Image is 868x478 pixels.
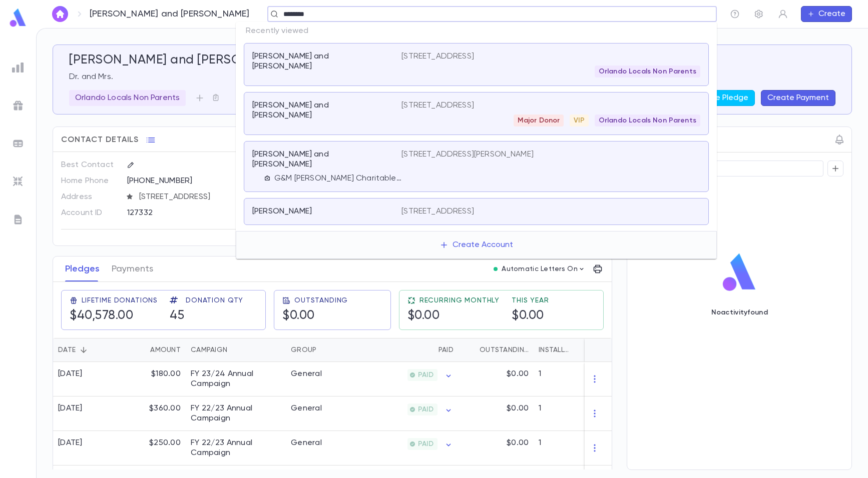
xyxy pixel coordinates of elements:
div: General [291,403,322,413]
p: [PERSON_NAME] [252,206,312,216]
span: PAID [414,405,438,413]
p: Best Contact [61,157,119,173]
img: logo [8,8,28,27]
p: Dr. and Mrs. [69,72,835,82]
div: Outstanding [459,338,534,362]
p: [PERSON_NAME] and [PERSON_NAME] [252,149,389,169]
p: $0.00 [507,403,529,413]
div: 1 [534,362,594,396]
p: [STREET_ADDRESS] [401,100,474,110]
span: [STREET_ADDRESS] [135,192,319,202]
div: [PHONE_NUMBER] [127,173,319,188]
img: campaigns_grey.99e729a5f7ee94e3726e6486bddda8f1.svg [12,99,24,111]
button: Create Account [431,235,521,254]
div: Installments [539,338,573,362]
div: Orlando Locals Non Parents [69,90,186,106]
div: 1 [534,396,594,431]
span: Orlando Locals Non Parents [595,116,700,124]
span: Contact Details [61,135,139,145]
p: No activity found [711,308,768,316]
div: Amount [150,338,181,362]
div: $180.00 [121,362,186,396]
button: Sort [464,342,480,358]
div: Outstanding [480,338,529,362]
button: Create Payment [761,90,835,106]
p: $0.00 [507,438,529,448]
img: letters_grey.7941b92b52307dd3b8a917253454ce1c.svg [12,213,24,225]
div: General [291,369,322,379]
button: Sort [76,342,92,358]
div: Installments [534,338,594,362]
div: Campaign [191,338,227,362]
button: Automatic Letters On [490,262,590,276]
h5: $0.00 [512,308,549,323]
div: Amount [121,338,186,362]
h5: $40,578.00 [70,308,158,323]
p: $0.00 [507,369,529,379]
span: Outstanding [294,296,348,304]
p: Automatic Letters On [502,265,578,273]
div: Campaign [186,338,286,362]
p: [PERSON_NAME] and [PERSON_NAME] [90,8,250,19]
div: FY 23/24 Annual Campaign [191,369,281,389]
span: Donation Qty [186,296,243,304]
button: Sort [422,342,439,358]
p: [STREET_ADDRESS] [401,51,474,61]
p: [PERSON_NAME] and [PERSON_NAME] [252,100,389,120]
h5: $0.00 [407,308,500,323]
p: G&M [PERSON_NAME] Charitable Foundation [274,173,401,183]
div: 127332 [127,205,277,220]
h5: [PERSON_NAME] and [PERSON_NAME] [69,53,295,68]
h5: 45 [170,308,243,323]
p: Home Phone [61,173,119,189]
span: Lifetime Donations [82,296,158,304]
p: Orlando Locals Non Parents [75,93,180,103]
p: Address [61,189,119,205]
div: Paid [439,338,454,362]
img: reports_grey.c525e4749d1bce6a11f5fe2a8de1b229.svg [12,61,24,73]
h5: $0.00 [282,308,348,323]
button: Sort [573,342,589,358]
span: This Year [512,296,549,304]
div: General [291,438,322,448]
p: Account ID [61,205,119,221]
img: logo [719,252,760,292]
img: home_white.a664292cf8c1dea59945f0da9f25487c.svg [54,10,66,18]
span: VIP [570,116,588,124]
div: 1 [534,431,594,465]
button: Create Pledge [687,90,755,106]
div: $250.00 [121,431,186,465]
p: [STREET_ADDRESS][PERSON_NAME] [401,149,534,159]
p: Recently viewed [236,22,717,40]
span: PAID [414,440,438,448]
button: Sort [134,342,150,358]
span: Recurring Monthly [419,296,500,304]
button: Payments [112,256,153,281]
div: Paid [361,338,459,362]
span: Orlando Locals Non Parents [595,67,700,75]
div: Group [286,338,361,362]
button: Create [801,6,852,22]
img: imports_grey.530a8a0e642e233f2baf0ef88e8c9fcb.svg [12,175,24,187]
p: [PERSON_NAME] and [PERSON_NAME] [252,51,389,71]
span: Major Donor [514,116,564,124]
button: Sort [316,342,332,358]
div: $360.00 [121,396,186,431]
p: [STREET_ADDRESS] [401,206,474,216]
div: Date [53,338,121,362]
div: FY 22/23 Annual Campaign [191,438,281,458]
div: Date [58,338,76,362]
button: Pledges [65,256,100,281]
div: [DATE] [58,438,83,448]
div: Group [291,338,316,362]
div: [DATE] [58,403,83,413]
div: [DATE] [58,369,83,379]
img: batches_grey.339ca447c9d9533ef1741baa751efc33.svg [12,137,24,149]
span: PAID [414,371,438,379]
button: Sort [227,342,243,358]
div: FY 22/23 Annual Campaign [191,403,281,423]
